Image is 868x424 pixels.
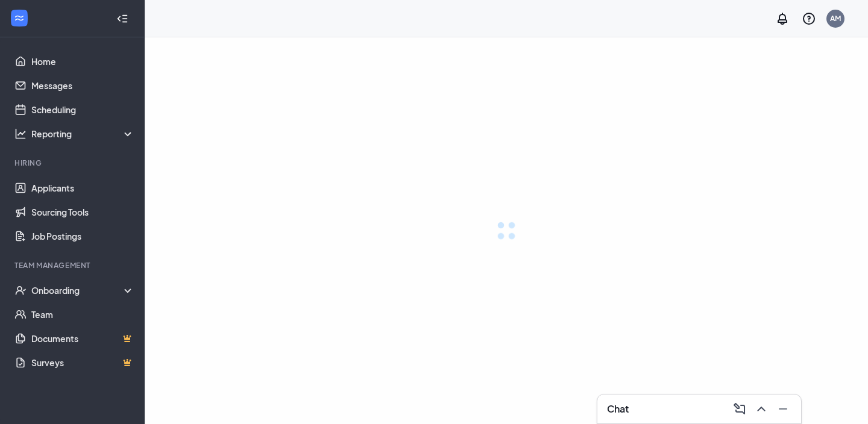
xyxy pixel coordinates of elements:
[772,399,791,419] button: Minimize
[31,284,135,296] div: Onboarding
[31,49,134,73] a: Home
[776,402,790,416] svg: Minimize
[729,399,748,419] button: ComposeMessage
[830,13,841,23] div: AM
[31,176,134,200] a: Applicants
[31,351,134,375] a: SurveysCrown
[14,128,27,140] svg: Analysis
[31,128,135,140] div: Reporting
[13,12,25,24] svg: WorkstreamLogo
[775,11,790,26] svg: Notifications
[31,326,134,351] a: DocumentsCrown
[116,13,128,25] svg: Collapse
[14,158,132,168] div: Hiring
[754,402,769,416] svg: ChevronUp
[802,11,816,26] svg: QuestionInfo
[14,260,132,270] div: Team Management
[732,402,747,416] svg: ComposeMessage
[31,224,134,248] a: Job Postings
[31,302,134,326] a: Team
[31,98,134,122] a: Scheduling
[750,399,770,419] button: ChevronUp
[31,200,134,224] a: Sourcing Tools
[14,284,27,296] svg: UserCheck
[607,402,629,416] h3: Chat
[31,73,134,98] a: Messages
